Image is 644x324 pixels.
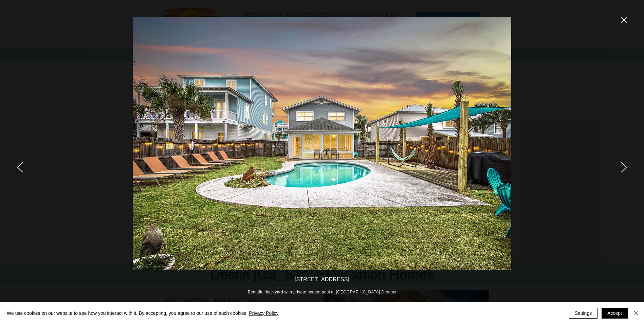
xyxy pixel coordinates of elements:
button: Close [632,308,640,319]
svg: next [621,162,627,173]
button: Settings [569,308,598,319]
svg: previous [17,162,23,173]
span: We use cookies on our website to see how you interact with it. By accepting, you agree to our use... [7,310,279,316]
p: Beautiful backyard with private heated pool at [GEOGRAPHIC_DATA] Dreams [133,289,511,295]
svg: close [621,17,627,23]
img: 70 Pompano St, Destin FL 32541 [133,17,511,270]
button: Accept [602,308,628,319]
h3: [STREET_ADDRESS] [133,276,511,283]
img: Close [632,309,640,317]
a: Privacy Policy [249,310,278,316]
